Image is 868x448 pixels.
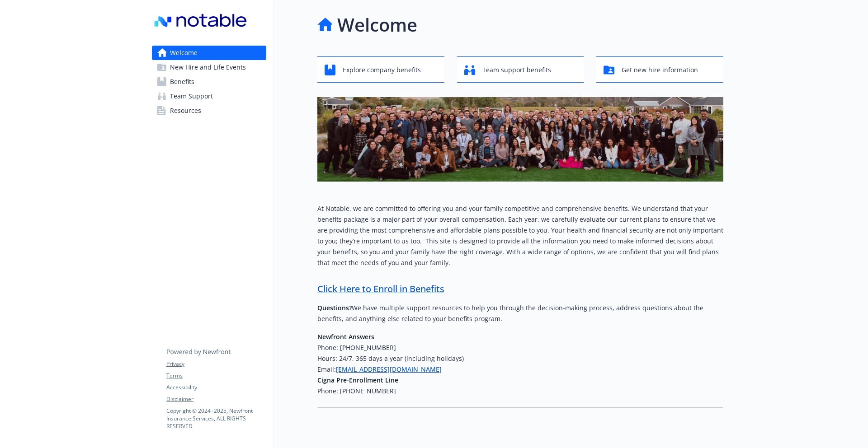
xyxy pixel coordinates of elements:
span: Explore company benefits [343,61,421,79]
a: Welcome [152,46,266,60]
span: Get new hire information [622,61,698,79]
a: [EMAIL_ADDRESS][DOMAIN_NAME] [336,365,442,373]
h6: Hours: 24/7, 365 days a year (including holidays)​ [317,353,723,364]
p: We have multiple support resources to help you through the decision-making process, address quest... [317,303,723,324]
span: New Hire and Life Events [170,60,246,75]
a: Privacy [166,360,266,368]
a: Benefits [152,75,266,89]
h6: Email: [317,364,723,375]
a: New Hire and Life Events [152,60,266,75]
a: Accessibility [166,383,266,392]
p: At Notable, we are committed to offering you and your family competitive and comprehensive benefi... [317,203,723,268]
strong: Questions? [317,303,352,312]
p: Copyright © 2024 - 2025 , Newfront Insurance Services, ALL RIGHTS RESERVED [166,407,266,430]
button: Team support benefits [457,56,584,83]
span: Team support benefits [482,61,551,79]
a: Resources [152,103,266,118]
strong: Newfront Answers [317,332,374,341]
span: Benefits [170,75,194,89]
h6: Phone: [PHONE_NUMBER] [317,342,723,353]
button: Explore company benefits [317,56,444,83]
img: overview page banner [317,97,723,182]
h6: Phone: [PHONE_NUMBER] [317,386,723,397]
strong: Cigna Pre-Enrollment Line [317,376,398,384]
a: Team Support [152,89,266,103]
span: Welcome [170,46,198,60]
a: Click Here to Enroll in Benefits [317,283,444,295]
a: Disclaimer [166,395,266,403]
a: Terms [166,372,266,380]
button: Get new hire information [596,56,723,83]
span: Team Support [170,89,213,103]
span: Resources [170,103,201,118]
h1: Welcome [337,11,417,38]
